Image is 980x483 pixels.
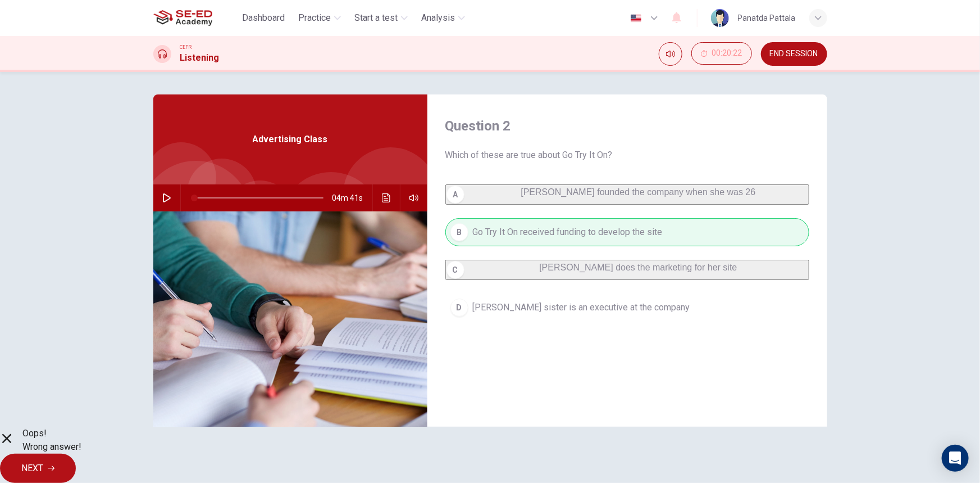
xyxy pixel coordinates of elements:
[445,117,809,135] h4: Question 2
[711,9,729,27] img: Profile picture
[298,11,331,25] span: Practice
[180,43,192,51] span: CEFR
[446,186,464,204] div: A
[421,11,455,25] span: Analysis
[629,14,643,22] img: en
[377,184,395,211] button: Click to see the audio transcription
[659,42,682,66] div: Mute
[761,42,827,66] button: END SESSION
[242,11,285,25] span: Dashboard
[350,8,412,28] button: Start a test
[238,8,289,28] button: Dashboard
[521,187,756,197] span: [PERSON_NAME] founded the company when she was 26
[691,42,752,66] div: Hide
[153,7,238,29] a: SE-ED Academy logo
[942,445,969,472] div: Open Intercom Messenger
[445,148,809,162] span: Which of these are true about Go Try It On?
[417,8,470,28] button: Analysis
[539,263,737,272] span: [PERSON_NAME] does the marketing for her site
[738,11,796,25] div: Panatda Pattala
[712,49,742,58] span: 00:20:22
[691,42,752,65] button: 00:20:22
[22,440,81,454] span: Wrong answer!
[22,427,81,440] span: Oops!
[332,184,372,211] span: 04m 41s
[354,11,398,25] span: Start a test
[153,7,212,29] img: SE-ED Academy logo
[253,133,328,146] span: Advertising Class
[445,184,809,205] button: A[PERSON_NAME] founded the company when she was 26
[770,49,818,58] span: END SESSION
[21,461,43,476] span: NEXT
[446,261,464,279] div: C
[180,51,220,65] h1: Listening
[445,260,809,280] button: C[PERSON_NAME] does the marketing for her site
[294,8,345,28] button: Practice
